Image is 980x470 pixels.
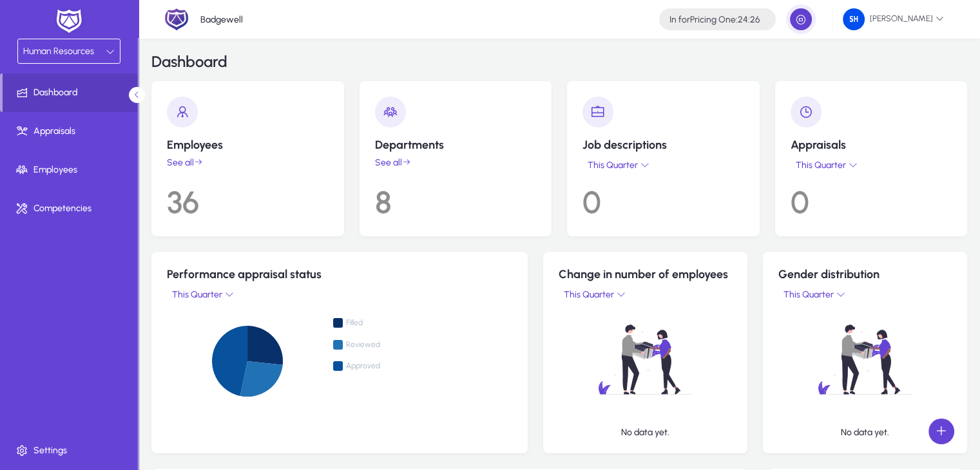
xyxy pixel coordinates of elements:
span: This Quarter [169,289,225,300]
h4: Pricing One [669,14,760,25]
button: This Quarter [791,157,860,173]
a: Settings [3,431,140,470]
button: This Quarter [582,157,652,173]
p: No data yet. [841,427,889,438]
p: No data yet. [621,427,669,438]
img: no-data.svg [559,303,732,417]
span: [PERSON_NAME] [843,8,944,30]
p: 0 [791,173,952,221]
a: Competencies [3,189,140,228]
button: [PERSON_NAME] [832,8,954,31]
span: This Quarter [781,289,836,300]
span: Competencies [3,202,140,215]
a: Appraisals [3,112,140,151]
button: This Quarter [778,287,848,303]
img: white-logo.png [53,8,85,35]
p: Employees [167,138,329,152]
p: 0 [582,173,744,221]
span: In for [669,14,690,25]
h5: Gender distribution [778,267,952,281]
h3: Dashboard [151,54,227,70]
span: Filled [346,318,403,328]
img: 132.png [843,8,865,30]
span: Dashboard [3,86,138,99]
span: Approved [346,361,403,371]
span: Settings [3,444,140,457]
a: Employees [3,151,140,189]
p: 36 [167,173,329,221]
span: This Quarter [585,160,640,171]
h5: Change in number of employees [559,267,732,281]
p: Departments [375,138,537,152]
img: 2.png [164,7,189,32]
span: This Quarter [793,160,849,171]
span: Approved [333,362,403,373]
span: : [736,14,738,25]
span: Filled [333,319,403,330]
button: This Quarter [559,287,628,303]
p: Appraisals [791,138,952,152]
span: Reviewed [333,341,403,352]
a: See all [167,157,329,168]
a: See all [375,157,537,168]
button: This Quarter [167,287,236,303]
span: Reviewed [346,340,403,350]
span: This Quarter [561,289,617,300]
span: Employees [3,164,140,176]
span: Appraisals [3,125,140,138]
p: Badgewell [200,14,243,25]
h5: Performance appraisal status [167,267,512,281]
img: no-data.svg [778,303,952,417]
span: 24:26 [738,14,760,25]
p: 8 [375,173,537,221]
span: Human Resources [23,46,94,57]
p: Job descriptions [582,138,744,152]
